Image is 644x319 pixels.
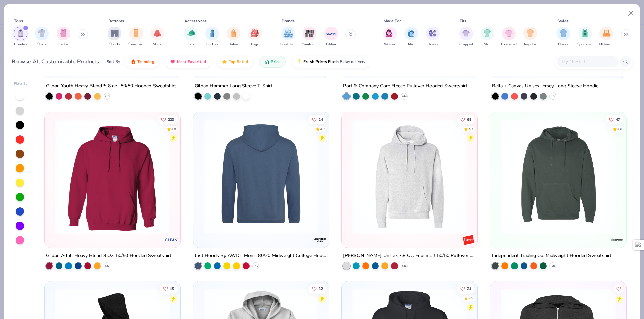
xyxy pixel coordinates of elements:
img: TopRated.gif [222,59,227,64]
img: Gildan logo [313,63,327,77]
span: 24 [467,287,471,290]
img: Shirts Image [38,29,46,37]
div: filter for Sportswear [577,27,593,47]
div: filter for Oversized [501,27,517,47]
button: filter button [501,27,517,47]
div: filter for Bags [248,27,262,47]
div: Fits [460,18,466,24]
div: 4.7 [469,126,473,132]
img: Comfort Colors Image [304,28,315,39]
button: filter button [35,27,49,47]
button: Like [308,284,326,293]
div: filter for Classic [557,27,570,47]
button: Close [624,7,637,20]
div: Gildan Hammer Long Sleeve T-Shirt [195,82,272,90]
div: Accessories [184,18,207,24]
div: Just Hoods By AWDis Men's 80/20 Midweight College Hooded Sweatshirt [195,251,328,260]
button: filter button [324,27,338,47]
span: Regular [524,42,536,47]
img: 6cf7a829-c72b-4f1a-982e-e70bad45d19b [200,119,322,234]
span: + 26 [402,263,407,268]
button: Trending [125,56,159,68]
img: Slim Image [484,29,491,37]
img: Bottles Image [208,29,216,37]
img: Tanks Image [60,29,67,37]
button: Like [160,284,178,293]
img: Independent Trading Co. logo [610,233,624,246]
div: filter for Hoodies [14,27,27,47]
button: Like [457,284,475,293]
img: Bella + Canvas logo [610,63,624,77]
img: Bags Image [251,29,258,37]
span: 47 [616,118,620,121]
img: Just Hoods By AWDis logo [313,233,327,246]
span: Oversized [501,42,517,47]
span: Unisex [428,42,438,47]
div: filter for Comfort Colors [302,27,317,47]
div: Browse All Customizable Products [12,58,99,66]
span: Women [384,42,396,47]
button: Like [308,114,326,124]
span: Sportswear [577,42,593,47]
div: filter for Shorts [108,27,121,47]
div: Made For [384,18,401,24]
button: filter button [459,27,473,47]
div: [PERSON_NAME] Unisex 7.8 Oz. Ecosmart 50/50 Pullover Hooded Sweatshirt [343,251,476,260]
span: Most Favorited [177,59,206,64]
button: filter button [248,27,262,47]
img: 3644f833-5bb2-4f83-981f-b4a4ab244a55 [497,119,619,234]
span: Totes [229,42,238,47]
span: + 40 [253,263,258,268]
span: Shorts [109,42,120,47]
div: Bottoms [108,18,124,24]
img: Hanes logo [462,233,475,246]
button: Price [259,56,286,68]
span: 5 day delivery [340,58,365,66]
div: filter for Women [383,27,397,47]
button: filter button [108,27,121,47]
div: filter for Regular [523,27,537,47]
span: Fresh Prints Flash [303,59,339,64]
div: Tops [14,18,23,24]
span: 32 [319,287,323,290]
button: filter button [150,27,164,47]
img: Sweatpants Image [132,29,140,37]
img: Totes Image [230,29,237,37]
img: Fresh Prints Image [283,28,293,39]
button: filter button [184,27,197,47]
img: Women Image [386,29,394,37]
img: Oversized Image [505,29,513,37]
span: + 37 [105,263,110,268]
img: Port & Company logo [462,63,475,77]
img: Athleisure Image [603,29,610,37]
span: Comfort Colors [302,42,317,47]
span: Top Rated [229,59,248,64]
button: filter button [205,27,219,47]
button: filter button [14,27,27,47]
div: filter for Athleisure [598,27,614,47]
button: filter button [57,27,70,47]
img: Gildan logo [165,233,178,246]
img: Shorts Image [111,29,119,37]
div: Port & Company Core Fleece Pullover Hooded Sweatshirt [343,82,467,90]
span: 223 [168,118,174,121]
span: Tanks [59,42,68,47]
button: Most Favorited [165,56,211,68]
button: filter button [557,27,570,47]
div: filter for Slim [481,27,494,47]
img: fe3aba7b-4693-4b3e-ab95-a32d4261720b [349,119,470,234]
button: filter button [280,27,296,47]
span: Trending [137,59,154,64]
span: Price [271,59,281,64]
span: + 44 [402,94,407,98]
div: Gildan Adult Heavy Blend 8 Oz. 50/50 Hooded Sweatshirt [46,251,171,260]
img: Classic Image [560,29,568,37]
button: filter button [426,27,440,47]
div: Independent Trading Co. Midweight Hooded Sweatshirt [492,251,611,260]
span: 24 [319,118,323,121]
span: Fresh Prints [280,42,296,47]
span: Slim [484,42,491,47]
div: filter for Shirts [35,27,49,47]
button: Like [158,114,178,124]
div: filter for Fresh Prints [280,27,296,47]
